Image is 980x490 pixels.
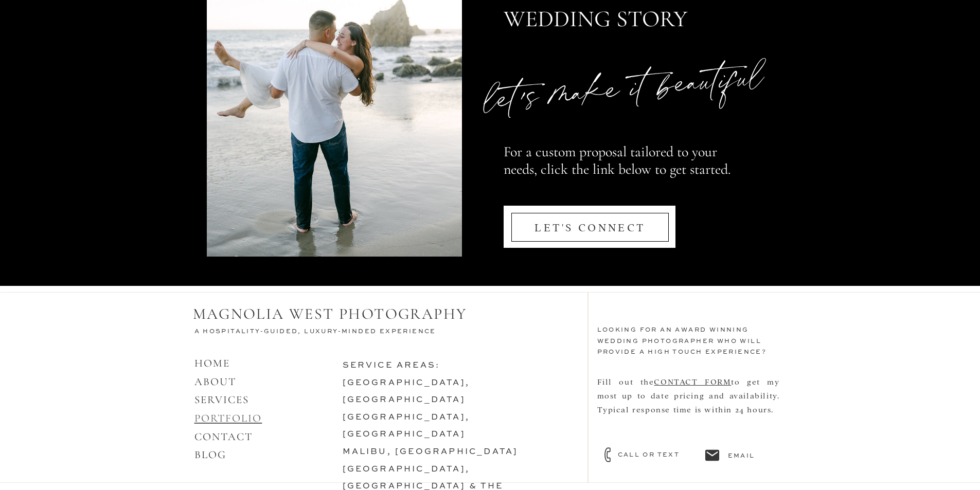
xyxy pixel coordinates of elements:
[476,53,774,133] h2: let's make it beautiful
[343,379,470,405] a: [GEOGRAPHIC_DATA], [GEOGRAPHIC_DATA]
[618,450,699,459] a: call or text
[654,376,731,386] a: CONTACT FORM
[597,374,780,455] nav: Fill out the to get my most up to date pricing and availability. Typical response time is within ...
[194,393,250,406] a: SERVICES
[343,448,519,456] a: malibu, [GEOGRAPHIC_DATA]
[194,326,452,338] h3: A Hospitality-Guided, Luxury-Minded Experience
[508,216,673,239] a: LET'S CONNECT
[194,430,253,443] a: CONTACT
[194,412,262,425] a: PORTFOLIO
[194,357,237,388] a: HOMEABOUT
[343,413,470,439] a: [GEOGRAPHIC_DATA], [GEOGRAPHIC_DATA]
[194,448,226,461] a: BLOG
[343,357,562,465] h3: service areas:
[728,451,776,460] a: email
[193,305,481,324] h2: MAGNOLIA WEST PHOTOGRAPHY
[504,143,744,198] p: For a custom proposal tailored to your needs, click the link below to get started.
[597,325,789,369] h3: looking for an award winning WEDDING photographer who will provide a HIGH TOUCH experience?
